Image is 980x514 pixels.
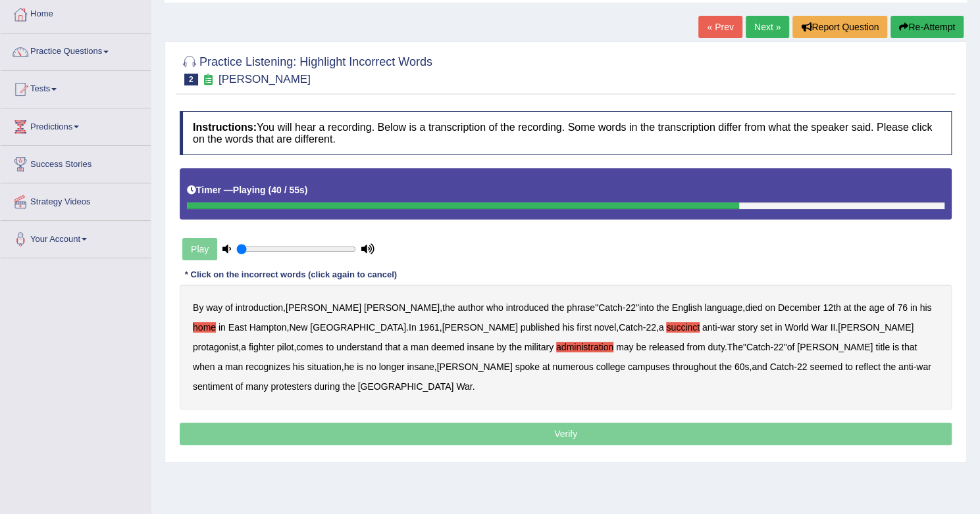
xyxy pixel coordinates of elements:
[505,302,548,313] b: introduced
[746,342,771,352] b: Catch
[219,322,226,333] b: in
[666,322,700,333] b: succinct
[289,322,307,333] b: New
[656,302,669,313] b: the
[193,381,233,392] b: sentiment
[577,322,592,333] b: first
[456,381,472,392] b: War
[431,342,465,352] b: deemed
[201,74,215,86] small: Exam occurring question
[659,322,664,333] b: a
[245,381,268,392] b: many
[811,322,827,333] b: War
[787,342,794,352] b: of
[686,342,705,352] b: from
[245,362,290,372] b: recognizes
[326,342,334,352] b: to
[442,302,455,313] b: the
[567,302,595,313] b: phrase
[1,146,151,179] a: Success Stories
[1,221,151,254] a: Your Account
[672,302,702,313] b: English
[897,302,908,313] b: 76
[486,302,503,313] b: who
[797,342,873,352] b: [PERSON_NAME]
[437,362,513,372] b: [PERSON_NAME]
[639,302,654,313] b: into
[1,34,151,66] a: Practice Questions
[193,342,238,352] b: protagonist
[314,381,340,392] b: during
[1,183,151,216] a: Strategy Videos
[769,362,794,372] b: Catch
[746,16,789,38] a: Next »
[236,381,244,392] b: of
[785,322,808,333] b: World
[616,342,633,352] b: may
[720,322,735,333] b: war
[342,381,355,392] b: the
[765,302,775,313] b: on
[193,122,257,133] b: Instructions:
[442,322,517,333] b: [PERSON_NAME]
[719,362,731,372] b: the
[457,302,484,313] b: author
[698,16,742,38] a: « Prev
[875,342,890,352] b: title
[892,342,899,352] b: is
[752,362,767,372] b: and
[217,362,222,372] b: a
[542,362,550,372] b: at
[180,285,952,409] div: , , " - " , , . , , - , - . , , . " - " , , , - - .
[249,342,274,352] b: fighter
[823,302,840,313] b: 12th
[385,342,400,352] b: that
[193,322,216,333] b: home
[778,302,821,313] b: December
[336,342,382,352] b: understand
[225,302,233,313] b: of
[704,302,742,313] b: language
[673,362,717,372] b: throughout
[890,16,964,38] button: Re-Attempt
[830,322,835,333] b: II
[344,362,355,372] b: he
[552,362,593,372] b: numerous
[810,362,842,372] b: seemed
[241,342,246,352] b: a
[310,322,406,333] b: [GEOGRAPHIC_DATA]
[296,342,323,352] b: comes
[193,362,215,372] b: when
[887,302,895,313] b: of
[1,71,151,104] a: Tests
[364,302,440,313] b: [PERSON_NAME]
[407,362,434,372] b: insane
[1,108,151,141] a: Predictions
[775,322,782,333] b: in
[497,342,507,352] b: by
[236,302,283,313] b: introduction
[636,342,646,352] b: be
[708,342,724,352] b: duty
[187,185,307,195] h5: Timer —
[838,322,914,333] b: [PERSON_NAME]
[916,362,931,372] b: war
[379,362,405,372] b: longer
[773,342,784,352] b: 22
[225,362,243,372] b: man
[286,302,361,313] b: [PERSON_NAME]
[184,74,198,85] span: 2
[180,269,402,281] div: * Click on the incorrect words (click again to cancel)
[467,342,494,352] b: insane
[357,362,363,372] b: is
[409,322,417,333] b: In
[845,362,853,372] b: to
[738,322,758,333] b: story
[843,302,851,313] b: at
[869,302,884,313] b: age
[358,381,454,392] b: [GEOGRAPHIC_DATA]
[509,342,521,352] b: the
[180,111,952,155] h4: You will hear a recording. Below is a transcription of the recording. Some words in the transcrip...
[702,322,717,333] b: anti
[193,302,203,313] b: By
